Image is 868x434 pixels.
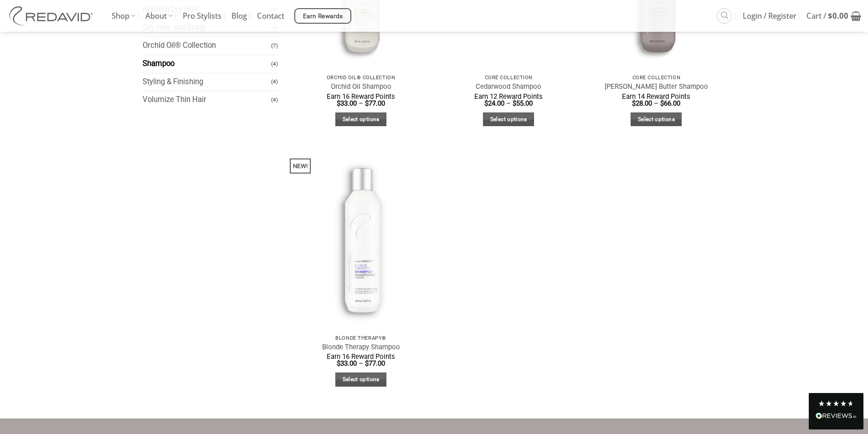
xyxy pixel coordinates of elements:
bdi: 0.00 [828,10,848,21]
a: Select options for “Shea Butter Shampoo” [631,112,682,127]
bdi: 24.00 [484,99,504,107]
a: Select options for “Orchid Oil Shampoo” [335,112,386,127]
span: Earn 16 Reward Points [327,352,395,361]
a: Styling & Finishing [143,73,272,91]
div: 4.8 Stars [818,400,854,407]
span: – [506,99,511,107]
a: Orchid Oil Shampoo [331,82,391,91]
span: Earn 14 Reward Points [622,92,690,101]
span: $ [365,359,369,368]
span: $ [365,99,369,107]
span: $ [484,99,488,107]
span: Login / Register [743,5,796,27]
bdi: 55.00 [513,99,533,107]
span: (4) [271,92,278,108]
a: Orchid Oil® Collection [143,37,272,55]
bdi: 33.00 [337,359,357,368]
a: Select options for “Cedarwood Shampoo” [483,112,534,127]
bdi: 66.00 [660,99,680,107]
span: – [654,99,658,107]
span: (4) [271,74,278,90]
div: Read All Reviews [809,393,863,429]
a: Volumize Thin Hair [143,91,272,109]
span: $ [337,99,340,107]
p: Core Collection [444,75,574,81]
span: $ [660,99,664,107]
span: (4) [271,56,278,72]
a: Select options for “Blonde Therapy Shampoo” [335,373,386,387]
span: $ [828,10,832,21]
bdi: 33.00 [337,99,357,107]
a: Shampoo [143,55,272,73]
a: Earn Rewards [294,8,351,24]
p: Blonde Therapy® [296,335,426,341]
bdi: 28.00 [632,99,652,107]
img: REDAVID Blonde Therapy Shampoo for Blonde and Highlightened Hair [292,145,431,330]
img: REDAVID Salon Products | United States [7,6,98,26]
span: – [359,359,363,368]
a: Cedarwood Shampoo [476,82,541,91]
bdi: 77.00 [365,359,385,368]
a: [PERSON_NAME] Butter Shampoo [605,82,708,91]
p: Core Collection [591,75,721,81]
a: Search [717,8,732,23]
span: Earn Rewards [303,11,343,21]
span: Cart / [806,5,848,27]
bdi: 77.00 [365,99,385,107]
p: Orchid Oil® Collection [296,75,426,81]
span: $ [337,359,340,368]
img: REVIEWS.io [816,413,857,419]
span: $ [513,99,516,107]
div: Read All Reviews [816,411,857,423]
span: (7) [271,38,278,54]
span: – [359,99,363,107]
span: Earn 16 Reward Points [327,92,395,101]
span: $ [632,99,636,107]
a: Blonde Therapy Shampoo [322,343,400,352]
span: Earn 12 Reward Points [474,92,543,101]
